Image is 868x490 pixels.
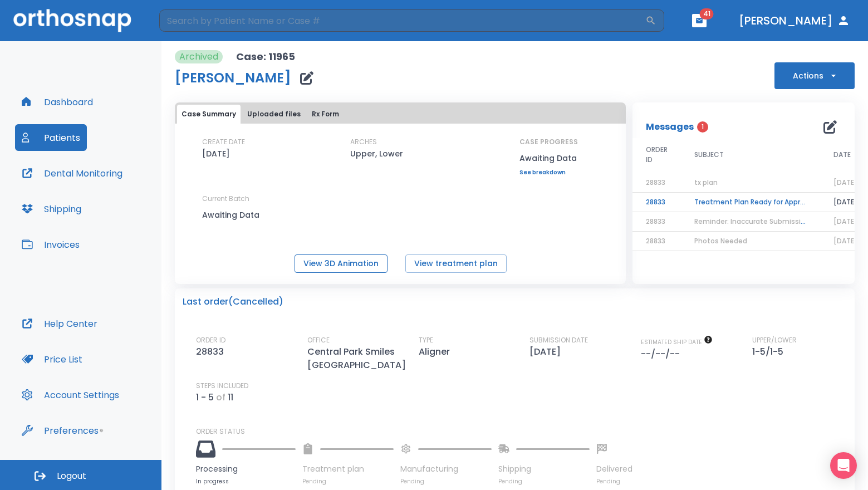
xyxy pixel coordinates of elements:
p: Treatment plan [302,463,394,475]
p: Shipping [498,463,590,475]
span: 28833 [646,236,665,246]
img: Orthosnap [13,9,131,32]
button: Preferences [15,417,105,444]
span: DATE [833,150,851,160]
button: Rx Form [307,105,344,124]
span: SUBJECT [694,150,724,160]
span: [DATE] [833,217,857,226]
p: CASE PROGRESS [519,137,578,147]
button: Dental Monitoring [15,160,129,187]
button: Account Settings [15,381,126,408]
p: STEPS INCLUDED [196,381,248,391]
button: Dashboard [15,89,100,115]
span: 41 [700,8,714,19]
p: --/--/-- [641,347,684,361]
p: [DATE] [202,147,230,160]
span: tx plan [694,178,718,187]
p: Archived [179,50,218,63]
p: Pending [302,477,394,486]
button: Patients [15,124,87,151]
span: Photos Needed [694,236,747,246]
p: CREATE DATE [202,137,245,147]
button: [PERSON_NAME] [734,11,855,31]
p: Pending [498,477,590,486]
button: Invoices [15,231,86,258]
button: View treatment plan [405,254,507,273]
p: [DATE] [529,345,565,359]
div: Open Intercom Messenger [830,452,857,479]
p: Delivered [596,463,632,475]
span: [DATE] [833,178,857,187]
p: Awaiting Data [519,151,578,165]
p: UPPER/LOWER [752,335,797,345]
span: Logout [57,470,86,482]
p: OFFICE [307,335,330,345]
div: Tooltip anchor [96,425,106,435]
p: TYPE [419,335,433,345]
p: 1-5/1-5 [752,345,788,359]
p: Messages [646,120,694,134]
p: Processing [196,463,296,475]
p: ARCHES [350,137,377,147]
a: See breakdown [519,169,578,176]
p: Manufacturing [400,463,492,475]
h1: [PERSON_NAME] [175,71,291,85]
td: 28833 [632,193,681,212]
input: Search by Patient Name or Case # [159,9,645,32]
p: of [216,391,225,404]
span: 28833 [646,217,665,226]
p: Case: 11965 [236,50,295,63]
span: 28833 [646,178,665,187]
p: Current Batch [202,194,302,204]
p: 11 [228,391,233,404]
p: 28833 [196,345,228,359]
p: ORDER STATUS [196,427,847,437]
button: Help Center [15,310,104,337]
button: Price List [15,346,89,373]
p: ORDER ID [196,335,225,345]
span: ORDER ID [646,145,668,165]
span: [DATE] [833,236,857,246]
p: Pending [596,477,632,486]
p: In progress [196,477,296,486]
button: Shipping [15,195,88,222]
p: 1 - 5 [196,391,214,404]
p: Central Park Smiles [GEOGRAPHIC_DATA] [307,345,410,372]
p: Awaiting Data [202,208,302,222]
button: Uploaded files [243,105,305,124]
p: Pending [400,477,492,486]
button: View 3D Animation [295,254,388,273]
button: Case Summary [177,105,241,124]
span: 1 [697,121,708,133]
div: tabs [177,105,624,124]
button: Actions [774,62,855,89]
p: Upper, Lower [350,147,403,160]
p: Last order(Cancelled) [183,295,283,308]
p: SUBMISSION DATE [529,335,588,345]
p: Aligner [419,345,454,359]
td: Treatment Plan Ready for Approval [681,193,820,212]
span: The date will be available after approving treatment plan [641,338,713,346]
